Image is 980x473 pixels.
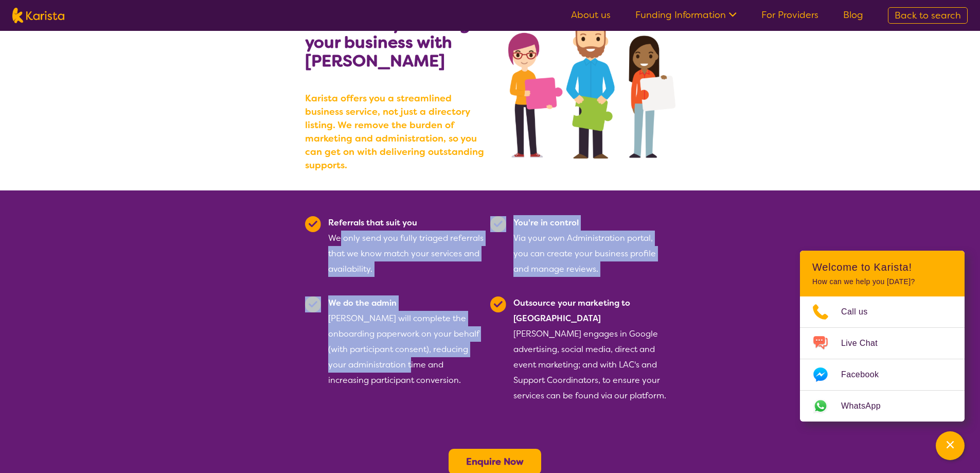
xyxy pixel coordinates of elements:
div: [PERSON_NAME] will complete the onboarding paperwork on your behalf (with participant consent), r... [328,295,484,404]
span: Call us [841,304,880,320]
a: Back to search [888,7,968,24]
div: Via your own Administration portal, you can create your business profile and manage reviews. [513,215,669,277]
img: Karista logo [12,8,64,23]
a: Funding Information [635,9,737,21]
b: Outsource your marketing to [GEOGRAPHIC_DATA] [513,297,630,324]
ul: Choose channel [800,296,965,422]
img: Tick [490,216,506,232]
b: Karista offers you a streamlined business service, not just a directory listing. We remove the bu... [305,92,490,172]
b: Referrals that suit you [328,217,417,228]
button: Channel Menu [936,431,965,460]
img: Tick [490,296,506,312]
span: Live Chat [841,336,890,351]
img: grow your business with Karista [508,14,675,159]
a: Blog [843,9,863,21]
div: We only send you fully triaged referrals that we know match your services and availability. [328,215,484,277]
a: About us [571,9,611,21]
a: For Providers [761,9,818,21]
b: Learn how you can grow your business with [PERSON_NAME] [305,13,499,72]
h2: Welcome to Karista! [812,261,952,273]
a: Web link opens in a new tab. [800,391,965,422]
div: Channel Menu [800,251,965,422]
img: Tick [305,216,321,232]
img: Tick [305,296,321,312]
div: [PERSON_NAME] engages in Google advertising, social media, direct and event marketing; and with L... [513,295,669,404]
b: You're in control [513,217,579,228]
b: We do the admin [328,297,397,308]
span: Back to search [895,9,961,22]
p: How can we help you [DATE]? [812,277,952,286]
span: Facebook [841,367,891,382]
span: WhatsApp [841,398,893,414]
a: Enquire Now [466,456,524,468]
